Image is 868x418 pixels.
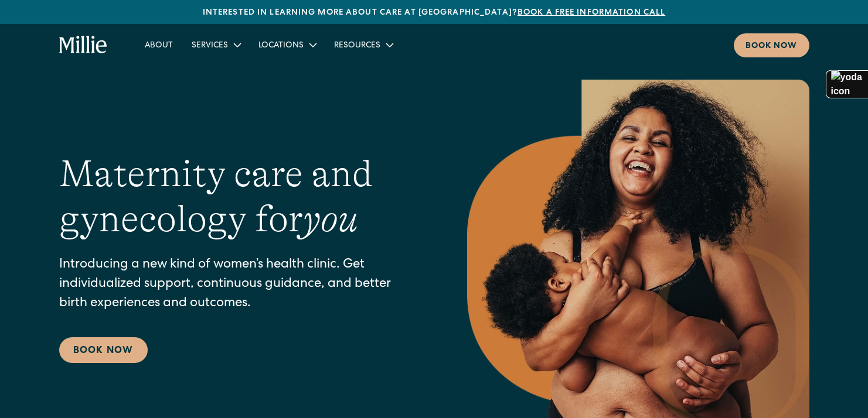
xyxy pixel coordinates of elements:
p: Introducing a new kind of women’s health clinic. Get individualized support, continuous guidance,... [59,256,420,314]
div: Resources [325,35,401,54]
a: home [59,36,108,54]
a: Book Now [59,337,148,363]
div: Services [192,40,228,52]
a: About [135,35,182,54]
div: Resources [334,40,380,52]
div: Services [182,35,249,54]
div: Locations [258,40,304,52]
h1: Maternity care and gynecology for [59,152,420,242]
div: Locations [249,35,325,54]
a: Book now [734,33,809,57]
div: Book now [746,40,798,53]
a: Book a free information call [518,9,665,17]
em: you [303,198,358,240]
